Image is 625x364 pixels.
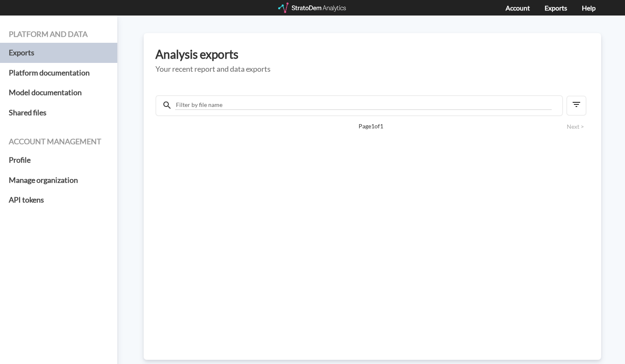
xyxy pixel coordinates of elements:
[545,4,567,12] a: Exports
[155,65,589,73] h5: Your recent report and data exports
[506,4,530,12] a: Account
[9,138,108,146] h4: Account management
[185,122,557,130] span: Page 1 of 1
[9,83,108,103] a: Model documentation
[564,122,586,131] button: Next >
[9,30,108,39] h4: Platform and data
[9,190,108,210] a: API tokens
[9,170,108,190] a: Manage organization
[582,4,596,12] a: Help
[9,43,108,63] a: Exports
[9,63,108,83] a: Platform documentation
[155,48,589,61] h3: Analysis exports
[175,100,552,110] input: Filter by file name
[9,103,108,123] a: Shared files
[9,150,108,170] a: Profile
